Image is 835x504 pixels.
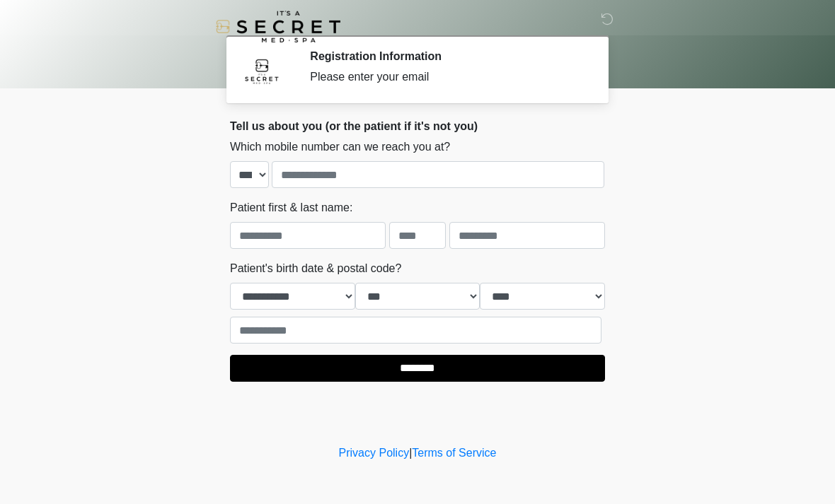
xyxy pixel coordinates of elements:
[241,49,283,92] img: Agent Avatar
[412,447,496,459] a: Terms of Service
[310,69,584,86] div: Please enter your email
[310,49,584,63] h2: Registration Information
[230,139,450,156] label: Which mobile number can we reach you at?
[409,447,412,459] a: |
[230,199,352,216] label: Patient first & last name:
[216,11,340,42] img: It's A Secret Med Spa Logo
[230,260,401,277] label: Patient's birth date & postal code?
[230,119,605,133] h2: Tell us about you (or the patient if it's not you)
[339,447,410,459] a: Privacy Policy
